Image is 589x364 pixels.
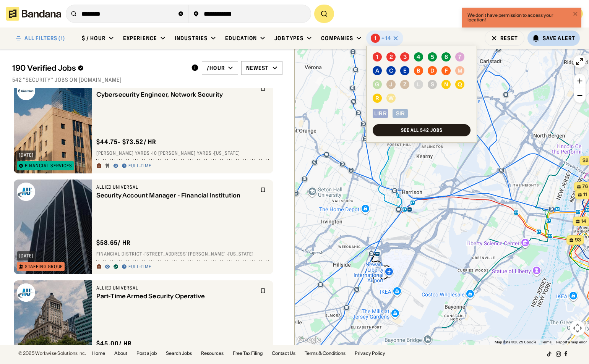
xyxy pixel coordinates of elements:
[19,153,34,157] div: [DATE]
[92,351,105,356] a: Home
[381,35,391,42] div: +14
[12,63,185,73] div: 190 Verified Jobs
[321,35,353,42] div: Companies
[581,218,586,225] span: 14
[12,76,282,83] div: 542 "security" jobs on [DOMAIN_NAME]
[375,68,379,74] div: A
[274,35,303,42] div: Job Types
[376,54,378,60] div: 1
[96,150,269,157] div: [PERSON_NAME] Yards · 10 [PERSON_NAME] Yards · [US_STATE]
[17,283,35,302] img: Allied Universal logo
[114,351,127,356] a: About
[573,11,578,18] button: close
[445,54,448,60] div: 6
[96,192,256,199] div: Security Account Manager - Financial Institution
[444,81,448,88] div: N
[246,65,269,71] div: Newest
[417,68,420,74] div: B
[207,65,225,71] div: /hour
[403,68,407,74] div: E
[500,36,518,41] div: Reset
[431,81,434,88] div: S
[396,110,405,117] div: SIR
[389,81,393,88] div: J
[96,340,132,348] div: $ 45.00 / hr
[24,36,65,41] div: ALL FILTERS (1)
[233,351,263,356] a: Free Tax Filing
[375,81,380,88] div: G
[96,285,256,291] div: Allied Universal
[417,81,420,88] div: L
[96,184,256,190] div: Allied Universal
[166,351,192,356] a: Search Jobs
[582,183,588,190] span: 76
[25,163,72,168] div: Financial Services
[19,254,34,258] div: [DATE]
[401,128,442,133] div: See all 542 jobs
[355,351,385,356] a: Privacy Policy
[445,68,448,74] div: F
[6,7,61,21] img: Bandana logotype
[389,68,393,74] div: C
[136,351,157,356] a: Post a job
[17,82,35,100] img: Guardian Life Insurance logo
[458,54,461,60] div: 7
[175,35,208,42] div: Industries
[375,95,379,102] div: R
[18,351,86,356] div: © 2025 Workwise Solutions Inc.
[374,35,376,42] div: 1
[123,35,157,42] div: Experience
[467,13,571,22] div: We don't have permission to access your location!
[403,81,407,88] div: Z
[575,237,581,243] span: 93
[374,110,387,117] div: LIRR
[417,54,420,60] div: 4
[430,68,435,74] div: D
[431,54,434,60] div: 5
[305,351,346,356] a: Terms & Conditions
[458,68,462,74] div: M
[541,340,552,344] a: Terms (opens in new tab)
[570,320,585,336] button: Map camera controls
[96,239,131,247] div: $ 58.65 / hr
[12,88,282,345] div: grid
[96,91,256,98] div: Cybersecurity Engineer, Network Security
[82,35,105,42] div: $ / hour
[495,340,536,344] span: Map data ©2025 Google
[128,163,152,169] div: Full-time
[297,335,322,345] a: Open this area in Google Maps (opens a new window)
[201,351,224,356] a: Resources
[272,351,295,356] a: Contact Us
[96,251,269,257] div: Financial District · [STREET_ADDRESS][PERSON_NAME] · [US_STATE]
[389,54,393,60] div: 2
[96,293,256,300] div: Part-Time Armed Security Operative
[128,264,152,270] div: Full-time
[458,81,462,88] div: Q
[25,264,63,269] div: Staffing Group
[225,35,257,42] div: Education
[17,183,35,201] img: Allied Universal logo
[297,335,322,345] img: Google
[403,54,407,60] div: 3
[543,35,575,42] div: Save Alert
[388,95,394,102] div: W
[96,138,157,146] div: $ 44.75 - $73.52 / hr
[583,191,587,198] span: 11
[556,340,587,344] a: Report a map error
